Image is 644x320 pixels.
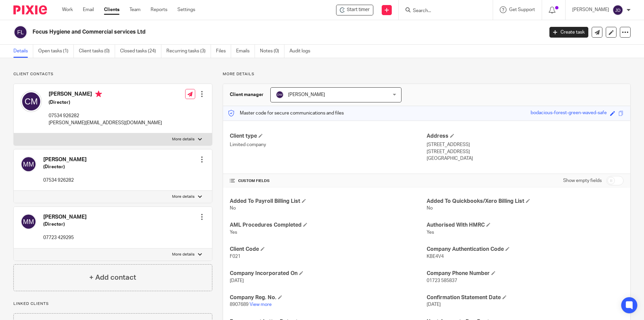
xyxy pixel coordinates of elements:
a: Closed tasks (24) [120,45,161,58]
h4: Added To Payroll Billing List [230,198,427,205]
h4: + Add contact [89,272,136,283]
h4: Client Code [230,246,427,253]
h4: Added To Quickbooks/Xero Billing List [427,198,624,205]
a: Settings [177,6,195,13]
img: Pixie [13,5,47,14]
span: 01723 585837 [427,278,457,283]
h4: [PERSON_NAME] [49,91,162,99]
p: Limited company [230,141,427,148]
span: Yes [230,230,237,235]
a: Team [129,6,141,13]
input: Search [412,8,473,14]
h4: Company Incorporated On [230,270,427,277]
h5: (Director) [49,99,162,106]
img: svg%3E [20,91,42,112]
span: [DATE] [427,302,441,307]
h4: Address [427,133,624,140]
h4: Company Reg. No. [230,294,427,301]
img: svg%3E [276,91,284,99]
a: Create task [549,27,588,38]
h4: [PERSON_NAME] [43,156,87,163]
img: svg%3E [612,5,623,15]
img: svg%3E [20,214,37,230]
p: Client contacts [13,72,212,77]
a: View more [250,302,272,307]
span: Start timer [347,6,370,13]
a: Recurring tasks (3) [166,45,211,58]
a: Email [83,6,94,13]
h4: Authorised With HMRC [427,222,624,229]
a: Work [62,6,73,13]
a: Open tasks (1) [38,45,74,58]
p: More details [172,137,195,142]
span: KBE4V4 [427,254,444,259]
i: Primary [95,91,102,97]
p: [GEOGRAPHIC_DATA] [427,155,624,162]
label: Show empty fields [563,177,602,184]
img: svg%3E [20,156,37,172]
h3: Client manager [230,91,264,98]
h5: (Director) [43,221,87,228]
a: Audit logs [289,45,315,58]
span: 8907689 [230,302,249,307]
p: Linked clients [13,301,212,307]
p: [STREET_ADDRESS] [427,148,624,155]
p: More details [172,252,195,257]
span: Get Support [509,7,535,12]
span: No [230,206,236,211]
p: 07534 926282 [43,177,87,184]
p: More details [223,72,631,77]
img: svg%3E [13,25,28,39]
h4: AML Procedures Completed [230,222,427,229]
a: Clients [104,6,119,13]
p: 07534 926282 [49,112,162,119]
a: Client tasks (0) [79,45,115,58]
h4: Confirmation Statement Date [427,294,624,301]
h4: [PERSON_NAME] [43,214,87,221]
span: [DATE] [230,278,244,283]
p: More details [172,194,195,199]
a: Emails [236,45,255,58]
p: [PERSON_NAME] [572,6,609,13]
h4: Company Authentication Code [427,246,624,253]
h5: (Director) [43,164,87,170]
span: Yes [427,230,434,235]
span: No [427,206,433,211]
a: Reports [151,6,167,13]
div: Focus Hygiene and Commercial services Ltd [336,5,373,15]
p: [STREET_ADDRESS] [427,141,624,148]
h4: Client type [230,133,427,140]
p: Master code for secure communications and files [228,110,344,117]
h4: CUSTOM FIELDS [230,178,427,184]
a: Notes (0) [260,45,284,58]
div: bodacious-forest-green-waved-safe [531,109,607,117]
h2: Focus Hygiene and Commercial services Ltd [33,29,438,36]
h4: Company Phone Number [427,270,624,277]
a: Details [13,45,33,58]
span: F021 [230,254,240,259]
a: Files [216,45,231,58]
span: [PERSON_NAME] [288,92,325,97]
p: [PERSON_NAME][EMAIL_ADDRESS][DOMAIN_NAME] [49,120,162,126]
p: 07723 429295 [43,234,87,241]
